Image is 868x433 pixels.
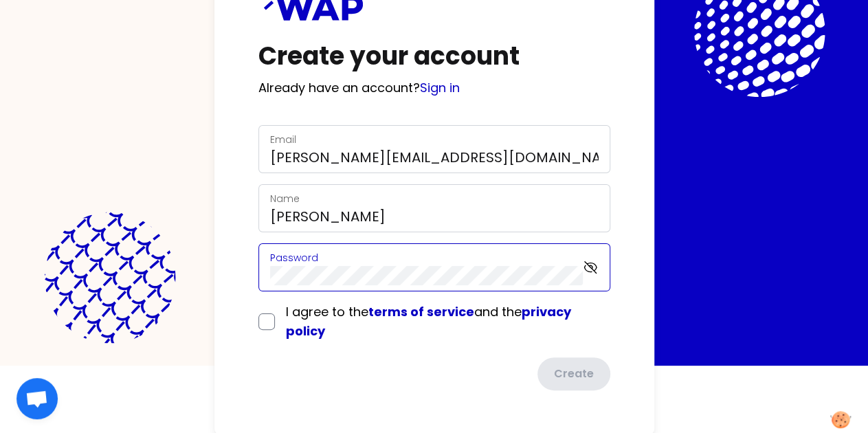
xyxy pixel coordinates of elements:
a: terms of service [368,303,474,320]
span: I agree to the and the [286,303,571,340]
p: Already have an account? [258,78,610,98]
label: Password [270,251,318,265]
button: Create [537,357,610,390]
h1: Create your account [258,43,610,70]
a: Sign in [420,79,460,96]
label: Name [270,192,300,206]
a: Ouvrir le chat [16,378,58,419]
label: Email [270,133,296,146]
a: privacy policy [286,303,571,340]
